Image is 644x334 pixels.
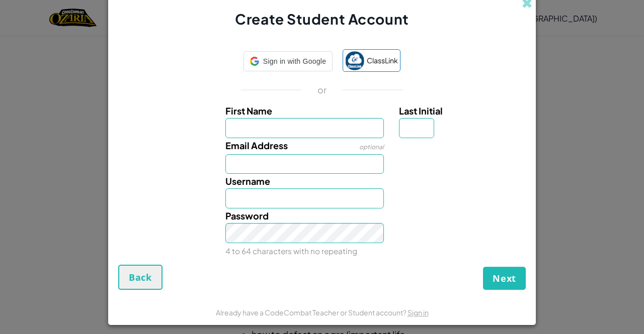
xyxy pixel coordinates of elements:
[235,10,409,28] span: Create Student Account
[225,246,357,256] small: 4 to 64 characters with no repeating
[225,140,288,151] span: Email Address
[129,271,152,283] span: Back
[225,175,270,187] span: Username
[225,105,272,117] span: First Name
[483,267,526,290] button: Next
[118,265,163,290] button: Back
[317,84,327,96] p: or
[345,51,364,70] img: classlink-logo-small.png
[216,308,408,317] span: Already have a CodeCombat Teacher or Student account?
[263,54,326,69] span: Sign in with Google
[493,272,516,284] span: Next
[359,143,384,151] span: optional
[225,210,269,221] span: Password
[367,53,398,68] span: ClassLink
[244,51,333,71] div: Sign in with Google
[399,105,443,117] span: Last Initial
[408,308,429,317] a: Sign in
